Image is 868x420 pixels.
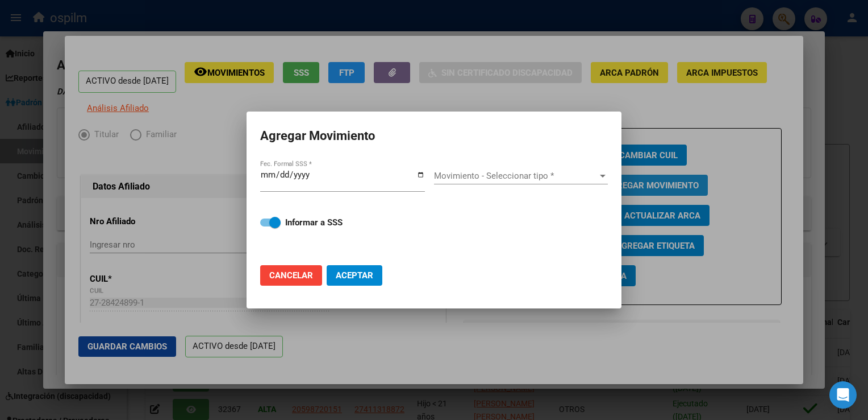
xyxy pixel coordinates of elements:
[260,265,322,286] button: Cancelar
[327,265,382,286] button: Aceptar
[829,381,857,409] div: Open Intercom Messenger
[336,270,373,281] span: Aceptar
[434,171,598,181] span: Movimiento - Seleccionar tipo *
[285,217,343,228] strong: Informar a SSS
[269,270,313,281] span: Cancelar
[260,125,608,147] h2: Agregar Movimiento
